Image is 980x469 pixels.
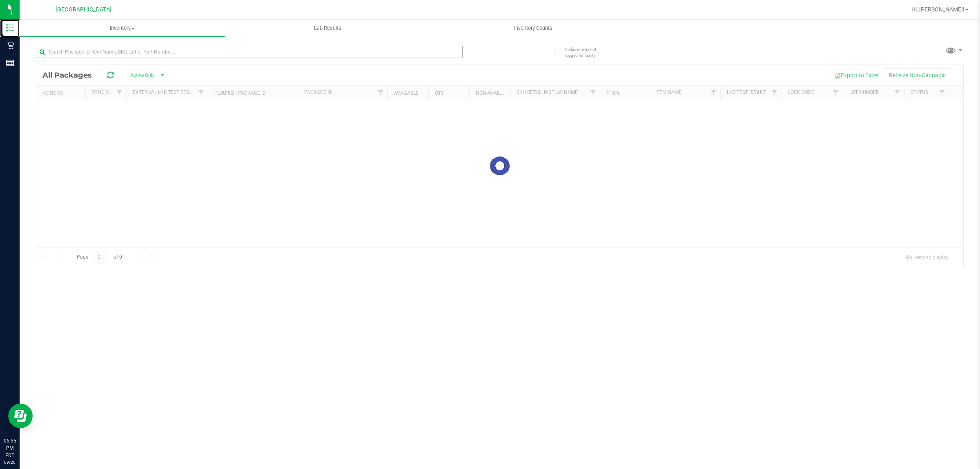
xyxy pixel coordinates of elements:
span: Lab Results [303,25,352,32]
span: Hi, [PERSON_NAME]! [911,6,964,13]
p: 06:55 PM EDT [4,437,16,459]
span: Include items not tagged for facility [565,46,606,58]
inline-svg: Reports [6,59,14,67]
input: Search Package ID, Item Name, SKU, Lot or Part Number... [36,46,463,58]
a: Lab Results [225,20,430,37]
a: Inventory [20,20,225,37]
a: Inventory Counts [430,20,636,37]
span: Inventory Counts [503,25,563,32]
inline-svg: Retail [6,41,14,49]
span: [GEOGRAPHIC_DATA] [56,6,111,13]
inline-svg: Inventory [6,24,14,32]
iframe: Resource center [8,404,33,428]
p: 09/26 [4,459,16,465]
span: Inventory [20,25,225,32]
